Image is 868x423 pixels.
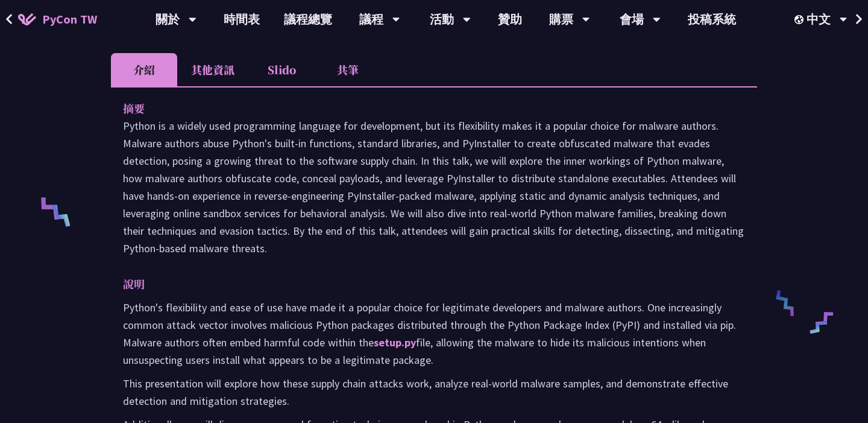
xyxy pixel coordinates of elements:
p: This presentation will explore how these supply chain attacks work, analyze real-world malware sa... [123,375,745,410]
p: Python is a widely used programming language for development, but its flexibility makes it a popu... [123,117,745,257]
p: 摘要 [123,100,721,117]
img: Home icon of PyCon TW 2025 [18,13,36,25]
li: 其他資訊 [177,53,248,86]
li: 介紹 [111,53,177,86]
li: 共筆 [315,53,381,86]
p: Python's flexibility and ease of use have made it a popular choice for legitimate developers and ... [123,299,745,369]
img: Locale Icon [794,15,807,24]
li: Slido [248,53,315,86]
a: setup.py [374,336,416,349]
a: PyCon TW [6,4,109,34]
span: PyCon TW [42,10,97,28]
p: 說明 [123,275,721,293]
